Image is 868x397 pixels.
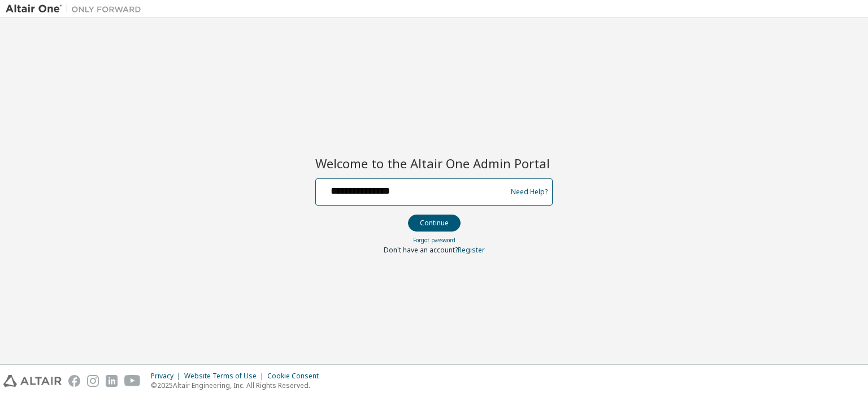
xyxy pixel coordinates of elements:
[413,236,455,244] a: Forgot password
[68,375,80,387] img: facebook.svg
[184,372,267,381] div: Website Terms of Use
[458,245,485,255] a: Register
[124,375,141,387] img: youtube.svg
[151,381,325,390] p: © 2025 Altair Engineering, Inc. All Rights Reserved.
[3,375,62,387] img: altair_logo.svg
[106,375,118,387] img: linkedin.svg
[315,155,553,171] h2: Welcome to the Altair One Admin Portal
[384,245,458,255] span: Don't have an account?
[511,191,548,192] a: Need Help?
[87,375,99,387] img: instagram.svg
[151,372,184,381] div: Privacy
[408,215,461,232] button: Continue
[6,3,147,15] img: Altair One
[267,372,325,381] div: Cookie Consent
